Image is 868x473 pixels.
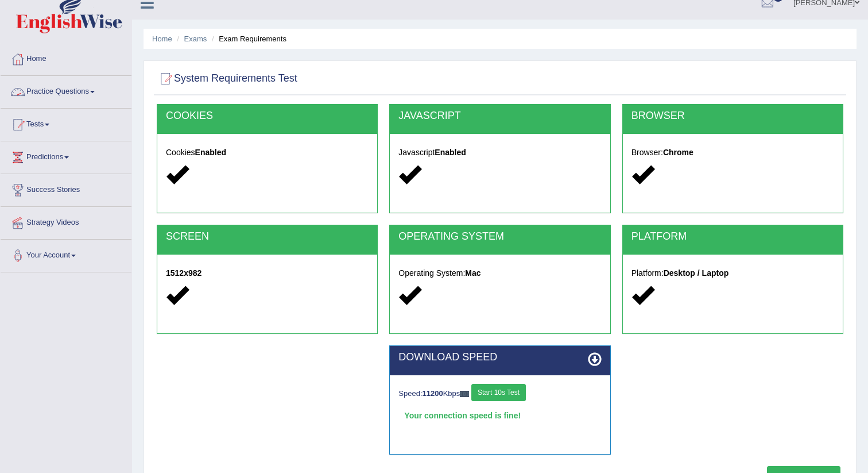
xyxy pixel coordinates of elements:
a: Tests [1,109,131,137]
li: Exam Requirements [209,33,286,44]
button: Start 10s Test [471,384,526,401]
h5: Cookies [166,148,369,157]
a: Practice Questions [1,76,131,105]
a: Success Stories [1,174,131,203]
h5: Operating System: [398,269,601,278]
strong: Enabled [435,148,466,157]
h2: PLATFORM [631,231,834,243]
a: Strategy Videos [1,207,131,236]
h2: COOKIES [166,110,369,122]
strong: Chrome [663,148,693,157]
strong: Mac [465,268,480,278]
h2: OPERATING SYSTEM [398,231,601,243]
h5: Javascript [398,148,601,157]
h2: JAVASCRIPT [398,110,601,122]
strong: 1512x982 [166,268,201,278]
h2: SCREEN [166,231,369,243]
img: ajax-loader-fb-connection.gif [460,391,469,397]
a: Your Account [1,240,131,268]
h2: BROWSER [631,110,834,122]
div: Your connection speed is fine! [398,407,601,424]
a: Exams [184,34,207,43]
h2: DOWNLOAD SPEED [398,352,601,363]
strong: Desktop / Laptop [664,268,729,278]
strong: Enabled [195,148,226,157]
a: Predictions [1,141,131,170]
strong: 11200 [423,389,443,398]
a: Home [1,43,131,72]
div: Speed: Kbps [398,384,601,404]
h5: Platform: [631,269,834,278]
h2: System Requirements Test [157,70,297,87]
h5: Browser: [631,148,834,157]
a: Home [152,34,172,43]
